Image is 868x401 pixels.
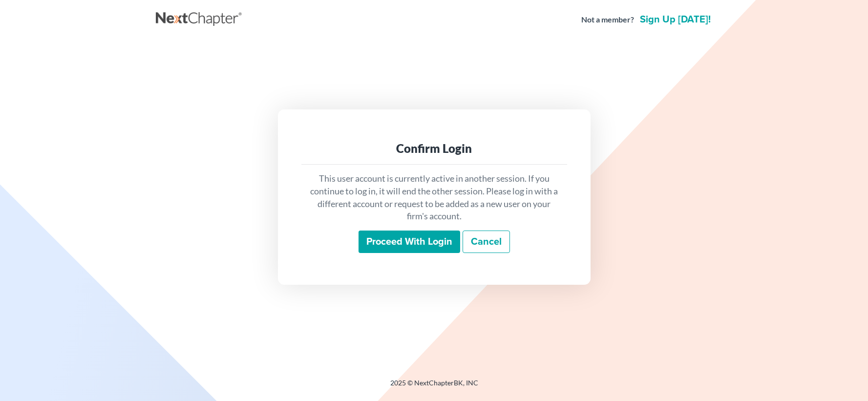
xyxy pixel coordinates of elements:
input: Proceed with login [359,231,460,253]
a: Sign up [DATE]! [638,15,713,24]
div: Confirm Login [309,141,559,156]
p: This user account is currently active in another session. If you continue to log in, it will end ... [309,172,559,223]
a: Cancel [463,231,510,253]
strong: Not a member? [581,14,634,25]
div: 2025 © NextChapterBK, INC [156,378,713,396]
